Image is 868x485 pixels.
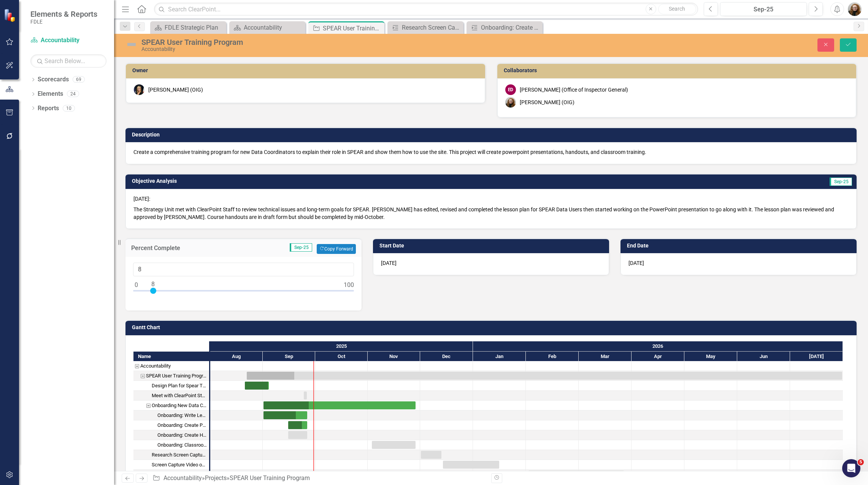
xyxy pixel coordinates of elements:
div: Task: Start date: 2025-12-14 End date: 2026-01-16 [443,461,499,469]
button: Search [658,4,696,14]
div: Accountability [244,23,303,32]
div: FDLE Strategic Plan [165,23,224,32]
div: Task: Start date: 2026-02-02 End date: 2026-03-27 [133,470,209,480]
div: Research Screen Capture Technology [152,450,207,460]
div: May [684,352,737,361]
div: [PERSON_NAME] (Office of Inspector General) [520,86,628,94]
div: Task: Start date: 2025-08-22 End date: 2026-07-31 [247,372,842,380]
p: The Strategy Unit met with ClearPoint Staff to review technical issues and long-term goals for SP... [133,204,849,221]
h3: End Date [627,243,853,249]
a: Accountability [231,23,303,32]
small: FDLE [30,19,97,25]
a: Scorecards [38,75,69,84]
div: Design Plan for Spear Training [133,381,209,391]
img: ClearPoint Strategy [3,8,17,22]
span: [DATE] [628,260,644,266]
div: SPEAR User Training Program [146,371,207,381]
div: Task: Start date: 2025-11-03 End date: 2025-11-28 [133,440,209,450]
div: Onboarding: Write Lesson Plan [157,411,207,420]
span: 5 [858,459,864,465]
div: Onboarding: Create Handouts [157,430,207,440]
div: Task: Start date: 2025-09-15 End date: 2025-09-26 [133,430,209,440]
img: Jennifer Siddoway [505,97,516,108]
iframe: Intercom live chat [842,459,860,477]
a: Reports [38,104,59,113]
span: [DATE] [381,260,397,266]
div: Nov [368,352,420,361]
div: Onboarding: Create Handouts [133,430,209,440]
div: Accountability [133,361,209,371]
span: Elements & Reports [30,10,97,19]
div: Apr [632,352,684,361]
h3: Description [132,132,853,138]
a: Research Screen Capture Technology [389,23,462,32]
p: [DATE]: [133,195,849,204]
p: Create a comprehensive training program for new Data Coordinators to explain their role in SPEAR ... [133,148,849,156]
input: Search Below... [30,54,106,68]
div: Task: Start date: 2025-12-01 End date: 2025-12-13 [421,451,441,459]
div: Onboarding: Create PowerPoint Presentation [133,420,209,430]
a: Accountability [30,36,106,45]
div: Jun [737,352,790,361]
div: Research Screen Capture Technology [133,450,209,460]
div: Jan [473,352,526,361]
img: Jennifer Siddoway [848,2,862,16]
div: Screen Capture Video of Common issues [152,460,207,470]
div: ClearPoint Next [133,470,209,480]
div: Task: Start date: 2025-09-15 End date: 2025-09-26 [288,421,307,429]
div: Task: Start date: 2026-02-02 End date: 2026-03-27 [528,471,624,479]
div: Sep-25 [723,5,804,14]
div: 2025 [210,341,473,351]
div: SPEAR User Training Program [133,371,209,381]
a: Onboarding: Create PowerPoint Presentation [468,23,541,32]
div: 10 [63,105,75,111]
h3: Owner [132,68,481,73]
div: Task: Start date: 2025-09-01 End date: 2025-09-26 [263,411,307,419]
button: Sep-25 [720,2,807,16]
div: » » [152,474,485,483]
div: [PERSON_NAME] (OIG) [148,86,203,94]
div: Task: Start date: 2025-09-01 End date: 2025-11-28 [263,401,416,409]
div: SPEAR User Training Program [323,24,382,33]
div: Onboarding New Data Coordinators [152,401,207,411]
div: Mar [579,352,632,361]
h3: Percent Complete [131,245,227,252]
div: Task: Start date: 2025-09-15 End date: 2025-09-26 [288,431,307,439]
div: Sep [263,352,315,361]
h3: Gantt Chart [132,325,853,330]
div: Onboarding: Create PowerPoint Presentation [481,23,541,32]
h3: Start Date [379,243,605,249]
div: Accountability [141,46,539,52]
div: Dec [420,352,473,361]
div: Onboarding: Create PowerPoint Presentation [157,420,207,430]
div: Screen Capture Video of Common issues [133,460,209,470]
div: Design Plan for Spear Training [152,381,207,391]
div: Task: Start date: 2025-09-24 End date: 2025-09-24 [304,391,307,399]
div: Task: Start date: 2025-12-14 End date: 2026-01-16 [133,460,209,470]
div: Task: Start date: 2025-11-03 End date: 2025-11-28 [372,441,416,449]
div: Task: Start date: 2025-09-01 End date: 2025-09-26 [133,411,209,420]
div: Name [133,352,209,361]
a: Projects [205,474,227,482]
div: Onboarding: Classroom Training for Data Coordinators [133,440,209,450]
div: Onboarding New Data Coordinators [133,401,209,411]
div: SPEAR User Training Program [230,474,310,482]
div: Task: Start date: 2025-12-01 End date: 2025-12-13 [133,450,209,460]
div: Task: Start date: 2025-08-22 End date: 2026-07-31 [133,371,209,381]
div: Onboarding: Classroom Training for Data Coordinators [157,440,207,450]
div: 2026 [473,341,843,351]
div: ED [505,84,516,95]
div: Task: Start date: 2025-08-21 End date: 2025-09-04 [133,381,209,391]
span: Search [669,6,685,12]
div: Meet with ClearPoint Staff [152,391,207,401]
div: [PERSON_NAME] (OIG) [520,98,574,106]
div: Research Screen Capture Technology [402,23,462,32]
input: Search ClearPoint... [154,3,698,16]
h3: Collaborators [504,68,853,73]
div: Oct [315,352,368,361]
div: Task: Start date: 2025-09-01 End date: 2025-11-28 [133,401,209,411]
div: Onboarding: Write Lesson Plan [133,411,209,420]
span: Sep-25 [290,243,312,252]
div: Meet with ClearPoint Staff [133,391,209,401]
